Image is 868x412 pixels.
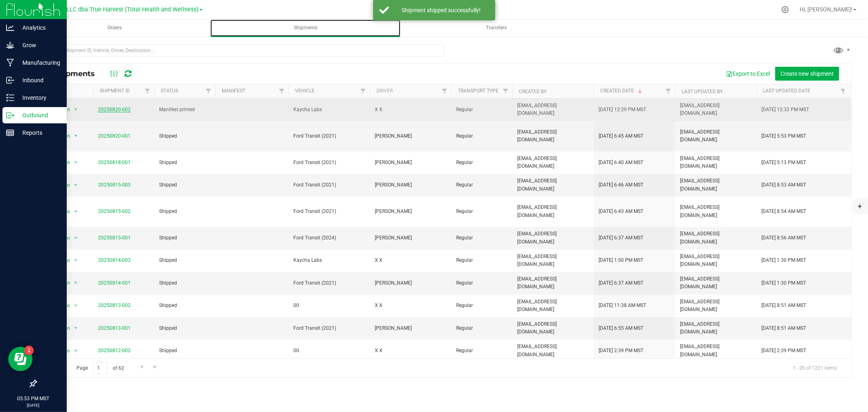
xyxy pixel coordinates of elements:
[98,182,131,188] a: 20250815-003
[100,88,130,94] a: Shipment ID
[98,325,131,331] a: 20250813-001
[680,128,752,144] span: [EMAIL_ADDRESS][DOMAIN_NAME]
[375,132,446,140] span: [PERSON_NAME]
[70,362,131,375] span: Page of 62
[680,155,752,170] span: [EMAIL_ADDRESS][DOMAIN_NAME]
[14,75,63,85] p: Inbound
[763,88,810,94] a: Last Updated Date
[98,107,131,112] a: 20250820-002
[680,320,752,336] span: [EMAIL_ADDRESS][DOMAIN_NAME]
[456,132,507,140] span: Regular
[517,230,589,245] span: [EMAIL_ADDRESS][DOMAIN_NAME]
[401,20,591,37] a: Transfers
[4,402,63,408] p: [DATE]
[761,181,806,189] span: [DATE] 8:53 AM MST
[136,362,148,373] a: Go to the next page
[6,111,14,119] inline-svg: Outbound
[375,279,446,287] span: [PERSON_NAME]
[159,181,210,189] span: Shipped
[761,302,806,309] span: [DATE] 8:51 AM MST
[761,132,806,140] span: [DATE] 5:53 PM MST
[14,93,63,103] p: Inventory
[599,159,643,167] span: [DATE] 6:40 AM MST
[98,348,131,353] a: 20250812-002
[356,84,370,98] a: Filter
[458,88,498,94] a: Transport Type
[161,88,178,94] a: Status
[71,345,81,357] span: select
[680,343,752,358] span: [EMAIL_ADDRESS][DOMAIN_NAME]
[293,256,365,264] span: Kaycha Labs
[14,58,63,68] p: Manufacturing
[159,324,210,332] span: Shipped
[761,256,806,264] span: [DATE] 1:30 PM MST
[680,253,752,268] span: [EMAIL_ADDRESS][DOMAIN_NAME]
[71,157,81,168] span: select
[517,155,589,170] span: [EMAIL_ADDRESS][DOMAIN_NAME]
[499,84,512,98] a: Filter
[682,89,723,94] a: Last Updated By
[293,234,365,242] span: Ford Transit (2024)
[456,106,507,114] span: Regular
[293,159,365,167] span: Ford Transit (2021)
[6,41,14,49] inline-svg: Grow
[293,347,365,355] span: 00
[761,347,806,355] span: [DATE] 2:39 PM MST
[71,130,81,142] span: select
[680,177,752,193] span: [EMAIL_ADDRESS][DOMAIN_NAME]
[375,324,446,332] span: [PERSON_NAME]
[599,347,643,355] span: [DATE] 2:39 PM MST
[375,106,446,114] span: X X
[599,132,643,140] span: [DATE] 6:45 AM MST
[71,206,81,217] span: select
[680,204,752,219] span: [EMAIL_ADDRESS][DOMAIN_NAME]
[599,324,643,332] span: [DATE] 6:55 AM MST
[14,128,63,138] p: Reports
[98,302,131,308] a: 20250813-002
[761,279,806,287] span: [DATE] 1:30 PM MST
[14,40,63,50] p: Grow
[761,324,806,332] span: [DATE] 8:51 AM MST
[599,181,643,189] span: [DATE] 6:46 AM MST
[599,279,643,287] span: [DATE] 6:37 AM MST
[6,129,14,137] inline-svg: Reports
[375,234,446,242] span: [PERSON_NAME]
[456,324,507,332] span: Regular
[517,204,589,219] span: [EMAIL_ADDRESS][DOMAIN_NAME]
[98,280,131,286] a: 20250814-001
[159,256,210,264] span: Shipped
[14,110,63,120] p: Outbound
[8,347,33,371] iframe: Resource center
[599,234,643,242] span: [DATE] 6:37 AM MST
[283,24,328,31] span: Shipments
[438,84,451,98] a: Filter
[20,20,210,37] a: Orders
[293,324,365,332] span: Ford Transit (2021)
[71,300,81,311] span: select
[599,208,643,215] span: [DATE] 6:43 AM MST
[149,362,161,373] a: Go to the last page
[98,257,131,263] a: 20250814-002
[71,104,81,115] span: select
[837,84,850,98] a: Filter
[780,6,790,13] div: Manage settings
[370,84,451,99] th: Driver
[14,23,63,33] p: Analytics
[517,253,589,268] span: [EMAIL_ADDRESS][DOMAIN_NAME]
[159,302,210,309] span: Shipped
[293,302,365,309] span: 00
[800,6,853,13] span: Hi, [PERSON_NAME]!
[375,181,446,189] span: [PERSON_NAME]
[600,88,643,94] a: Created Date
[159,279,210,287] span: Shipped
[456,302,507,309] span: Regular
[517,275,589,291] span: [EMAIL_ADDRESS][DOMAIN_NAME]
[517,320,589,336] span: [EMAIL_ADDRESS][DOMAIN_NAME]
[293,132,365,140] span: Ford Transit (2021)
[375,302,446,309] span: X X
[662,84,675,98] a: Filter
[456,181,507,189] span: Regular
[6,76,14,84] inline-svg: Inbound
[159,159,210,167] span: Shipped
